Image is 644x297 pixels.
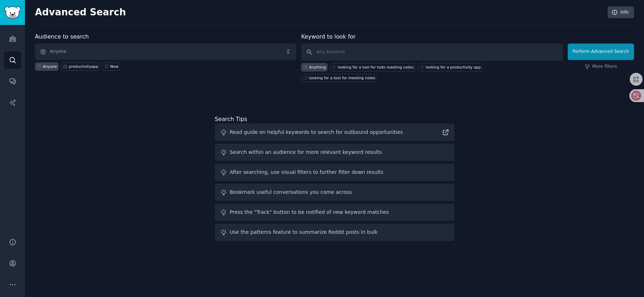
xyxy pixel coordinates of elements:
[69,64,98,69] div: productivityapp
[215,116,247,122] label: Search Tips
[35,44,296,60] button: Anyone
[426,65,481,70] div: looking for a productivity app
[230,188,352,196] div: Bookmark useful conversations you come across
[585,64,617,70] a: More filters
[309,65,326,70] div: Anything
[230,168,383,176] div: After searching, use visual filters to further filter down results
[4,6,21,19] img: GummySearch logo
[301,44,562,61] input: Any keyword
[230,148,382,156] div: Search within an audience for more relevant keyword results
[102,62,120,71] a: New
[230,228,378,236] div: Use the patterns feature to summarize Reddit posts in bulk
[43,64,57,69] div: Anyone
[110,64,118,69] div: New
[568,44,634,60] button: Perform Advanced Search
[608,6,634,19] a: Info
[35,7,604,18] h2: Advanced Search
[338,65,414,70] div: looking for a tool for todo meeting notes
[35,33,89,40] label: Audience to search
[309,75,375,80] div: looking for a tool for meeting notes
[230,129,403,136] div: Read guide on helpful keywords to search for outbound opportunities
[301,33,356,40] label: Keyword to look for
[230,208,389,216] div: Press the "Track" button to be notified of new keyword matches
